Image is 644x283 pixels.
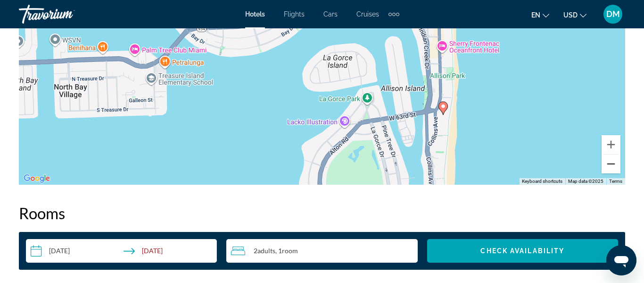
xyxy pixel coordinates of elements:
[226,239,417,263] button: Travelers: 2 adults, 0 children
[254,247,275,255] span: 2
[601,4,625,24] button: User Menu
[606,245,636,275] iframe: Button to launch messaging window, conversation in progress
[282,247,298,255] span: Room
[568,179,603,184] span: Map data ©2025
[522,178,562,185] button: Keyboard shortcuts
[245,10,265,18] a: Hotels
[480,247,564,255] span: Check Availability
[563,11,578,19] span: USD
[284,10,305,18] a: Flights
[356,10,379,18] a: Cruises
[257,247,275,255] span: Adults
[602,135,620,154] button: Zoom in
[21,172,52,185] img: Google
[19,204,625,223] h2: Rooms
[26,239,618,263] div: Search widget
[388,7,399,22] button: Extra navigation items
[563,8,586,22] button: Change currency
[531,8,549,22] button: Change language
[609,179,622,184] a: Terms (opens in new tab)
[19,2,113,26] a: Travorium
[21,172,52,185] a: Open this area in Google Maps (opens a new window)
[26,239,217,263] button: Check-in date: Sep 25, 2025 Check-out date: Sep 29, 2025
[275,247,298,255] span: , 1
[531,11,540,19] span: en
[323,10,338,18] a: Cars
[427,239,618,263] button: Check Availability
[602,154,620,173] button: Zoom out
[606,9,620,19] span: DM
